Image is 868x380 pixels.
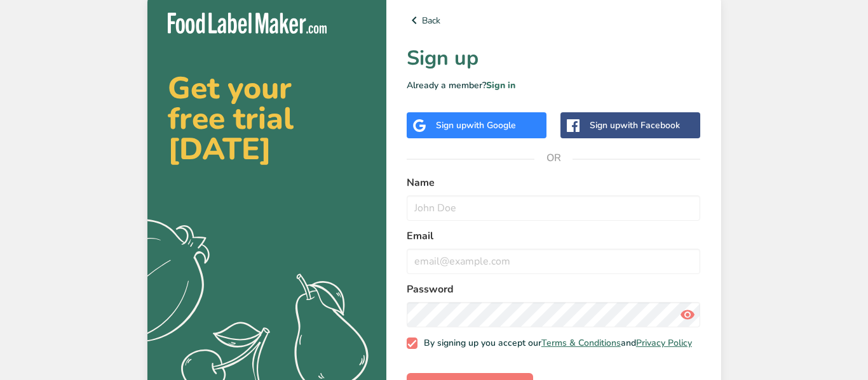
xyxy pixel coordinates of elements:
[407,195,701,221] input: John Doe
[541,337,621,349] a: Terms & Conditions
[407,13,701,28] a: Back
[620,119,680,131] span: with Facebook
[407,175,701,190] label: Name
[407,228,701,244] label: Email
[466,119,516,131] span: with Google
[636,337,692,349] a: Privacy Policy
[534,139,573,177] span: OR
[407,249,701,274] input: email@example.com
[417,337,692,349] span: By signing up you accept our and
[486,79,515,91] a: Sign in
[407,79,701,92] p: Already a member?
[436,119,516,132] div: Sign up
[407,43,701,74] h1: Sign up
[407,282,701,297] label: Password
[590,119,680,132] div: Sign up
[168,73,366,164] h2: Get your free trial [DATE]
[168,13,327,34] img: Food Label Maker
